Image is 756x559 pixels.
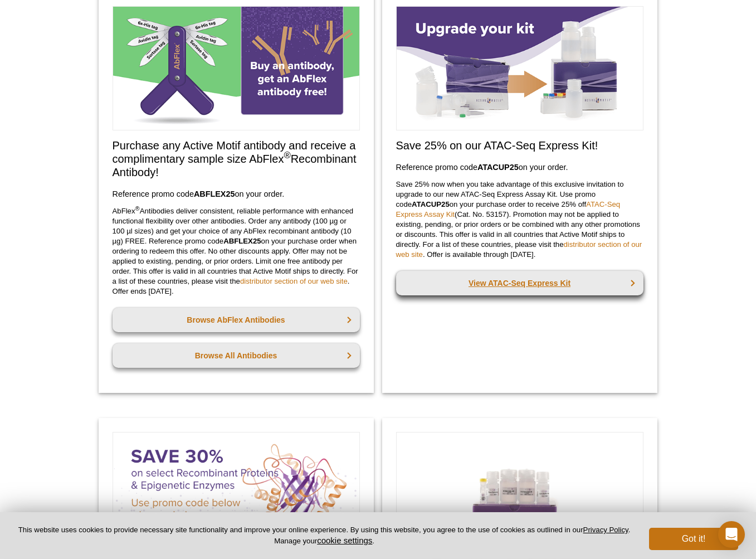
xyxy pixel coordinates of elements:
[113,343,360,368] a: Browse All Antibodies
[113,432,360,556] img: Save on Recombinant Proteins and Enzymes
[113,187,360,201] h3: Reference promo code on your order.
[412,200,450,208] strong: ATACUP25
[396,6,643,130] img: Save on ATAC-Seq Express Assay Kit
[113,139,360,179] h2: Purchase any Active Motif antibody and receive a complimentary sample size AbFlex Recombinant Ant...
[718,521,745,548] div: Open Intercom Messenger
[649,528,738,550] button: Got it!
[223,237,261,245] strong: ABFLEX25
[317,536,372,545] button: cookie settings
[583,526,628,534] a: Privacy Policy
[240,277,348,285] a: distributor section of our web site
[113,206,360,296] p: AbFlex Antibodies deliver consistent, reliable performance with enhanced functional flexibility o...
[396,179,643,260] p: Save 25% now when you take advantage of this exclusive invitation to upgrade to our new ATAC-Seq ...
[194,189,235,198] strong: ABFLEX25
[396,271,643,295] a: View ATAC-Seq Express Kit
[396,161,643,174] h3: Reference promo code on your order.
[113,308,360,332] a: Browse AbFlex Antibodies
[396,139,643,152] h2: Save 25% on our ATAC-Seq Express Kit!
[113,6,360,130] img: Free Sample Size AbFlex Antibody
[135,205,140,212] sup: ®
[18,525,631,546] p: This website uses cookies to provide necessary site functionality and improve your online experie...
[477,163,519,172] strong: ATACUP25
[284,150,290,161] sup: ®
